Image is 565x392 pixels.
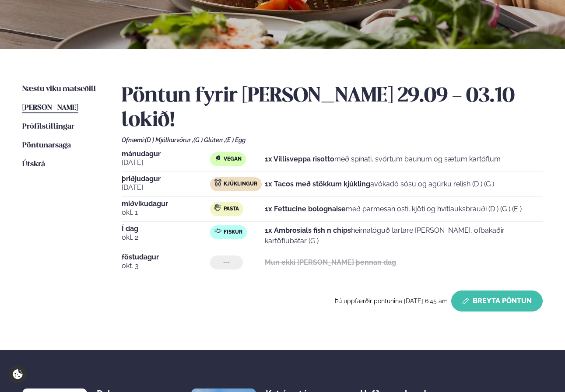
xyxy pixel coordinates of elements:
span: okt. 1 [122,207,210,218]
img: chicken.svg [214,179,221,186]
strong: 1x Tacos með stökkum kjúkling [265,180,370,188]
p: með spínati, svörtum baunum og sætum kartöflum [265,154,501,164]
span: (E ) Egg [225,136,246,143]
span: Næstu viku matseðill [22,85,96,93]
span: okt. 3 [122,261,210,271]
span: Vegan [224,156,242,163]
a: Prófílstillingar [22,122,74,132]
h2: Pöntun fyrir [PERSON_NAME] 29.09 - 03.10 lokið! [122,84,543,133]
span: þriðjudagur [122,175,210,182]
span: [DATE] [122,182,210,193]
span: Prófílstillingar [22,123,74,130]
button: Breyta Pöntun [451,290,543,311]
span: Útskrá [22,161,45,168]
img: fish.svg [214,227,221,234]
span: Þú uppfærðir pöntunina [DATE] 6:45 am [335,297,448,304]
strong: 1x Ambrosials fish n chips [265,226,351,234]
span: Pöntunarsaga [22,142,71,149]
p: avókadó sósu og agúrku relish (D ) (G ) [265,179,494,189]
img: Vegan.svg [214,154,221,161]
span: miðvikudagur [122,200,210,207]
span: okt. 2 [122,232,210,243]
div: Ofnæmi: [122,136,543,143]
a: Cookie settings [9,365,27,383]
span: mánudagur [122,150,210,157]
p: heimalöguð tartare [PERSON_NAME], ofbakaðir kartöflubátar (G ) [265,225,543,246]
strong: 1x Villisveppa risotto [265,155,334,163]
img: pasta.svg [214,204,221,211]
a: Næstu viku matseðill [22,84,96,94]
span: Kjúklingur [224,181,257,188]
a: [PERSON_NAME] [22,103,78,113]
a: Útskrá [22,159,45,170]
strong: Mun ekki [PERSON_NAME] þennan dag [265,258,396,266]
span: Í dag [122,225,210,232]
span: [DATE] [122,157,210,168]
span: Fiskur [224,229,242,236]
p: með parmesan osti, kjöti og hvítlauksbrauði (D ) (G ) (E ) [265,204,522,214]
a: Pöntunarsaga [22,140,71,151]
strong: 1x Fettucine bolognaise [265,205,346,213]
span: --- [223,259,230,266]
span: (G ) Glúten , [193,136,225,143]
span: (D ) Mjólkurvörur , [145,136,193,143]
span: föstudagur [122,254,210,261]
span: [PERSON_NAME] [22,104,78,112]
span: Pasta [224,206,239,213]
